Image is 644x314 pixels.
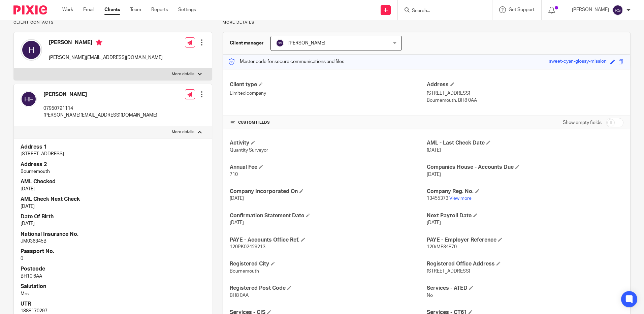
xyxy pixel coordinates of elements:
h4: Passport No. [21,248,205,255]
span: 120/ME34870 [427,245,457,249]
p: [DATE] [21,203,205,210]
span: BH8 0AA [230,293,249,298]
a: View more [449,196,472,201]
p: [STREET_ADDRESS] [21,151,205,157]
h4: Confirmation Statement Date [230,212,426,219]
h4: Client type [230,81,426,88]
span: 13455373 [427,196,448,201]
h4: UTR [21,301,205,308]
p: More details [172,129,194,135]
span: Get Support [509,7,535,12]
p: Mrs [21,290,205,297]
p: [STREET_ADDRESS] [427,90,623,97]
h4: Next Payroll Date [427,212,623,219]
p: Client contacts [13,20,212,25]
img: svg%3E [21,39,42,61]
span: No [427,293,433,298]
p: More details [223,20,631,25]
p: 07950791114 [43,105,157,112]
a: Settings [178,6,196,13]
p: [DATE] [21,186,205,192]
p: [PERSON_NAME][EMAIL_ADDRESS][DOMAIN_NAME] [49,54,163,61]
span: [PERSON_NAME] [288,41,325,45]
h4: AML Check Next Check [21,196,205,203]
div: sweet-cyan-glossy-mission [549,58,607,66]
img: svg%3E [21,91,37,107]
a: Team [130,6,141,13]
input: Search [411,8,472,14]
p: Bournemouth [21,168,205,175]
h4: Address [427,81,623,88]
p: Limited company [230,90,426,97]
h4: Address 2 [21,161,205,168]
span: [DATE] [230,196,244,201]
label: Show empty fields [563,119,602,126]
h4: [PERSON_NAME] [43,91,157,98]
p: BH10 6AA [21,273,205,280]
a: Work [62,6,73,13]
img: svg%3E [276,39,284,47]
h4: Registered Office Address [427,260,623,268]
h4: Postcode [21,265,205,273]
p: 0 [21,255,205,262]
a: Reports [151,6,168,13]
h4: Companies House - Accounts Due [427,164,623,171]
h4: Services - ATED [427,285,623,292]
p: JM036345B [21,238,205,245]
span: 120PK02429213 [230,245,265,249]
span: [DATE] [427,148,441,153]
h3: Client manager [230,40,264,46]
img: Pixie [13,5,47,14]
span: [DATE] [427,220,441,225]
span: [DATE] [230,220,244,225]
p: [PERSON_NAME][EMAIL_ADDRESS][DOMAIN_NAME] [43,112,157,119]
p: [DATE] [21,220,205,227]
h4: Annual Fee [230,164,426,171]
p: More details [172,71,194,77]
p: Master code for secure communications and files [228,58,344,65]
p: Bournemouth, BH8 0AA [427,97,623,104]
span: 710 [230,172,238,177]
h4: Address 1 [21,144,205,151]
h4: National Insurance No. [21,231,205,238]
h4: Company Incorporated On [230,188,426,195]
h4: Registered Post Code [230,285,426,292]
h4: Registered City [230,260,426,268]
h4: Date Of Birth [21,213,205,220]
a: Clients [104,6,120,13]
span: Bournemouth [230,269,259,274]
h4: Salutation [21,283,205,290]
p: [PERSON_NAME] [572,6,609,13]
span: [STREET_ADDRESS] [427,269,470,274]
img: svg%3E [612,5,623,15]
span: [DATE] [427,172,441,177]
a: Email [83,6,94,13]
h4: CUSTOM FIELDS [230,120,426,125]
h4: AML Checked [21,178,205,185]
h4: [PERSON_NAME] [49,39,163,48]
span: Quantity Surveyor [230,148,268,153]
h4: Activity [230,139,426,147]
h4: Company Reg. No. [427,188,623,195]
h4: AML - Last Check Date [427,139,623,147]
i: Primary [96,39,102,46]
h4: PAYE - Employer Reference [427,237,623,244]
h4: PAYE - Accounts Office Ref. [230,237,426,244]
